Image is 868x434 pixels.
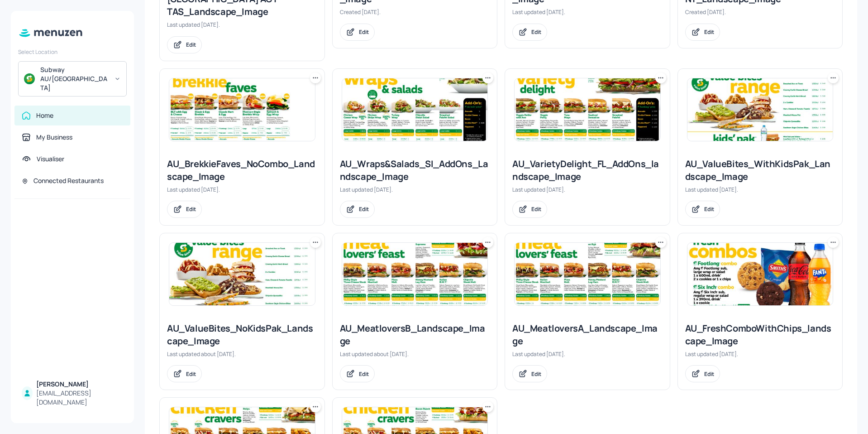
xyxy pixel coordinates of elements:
[186,370,196,378] div: Edit
[512,8,663,16] div: Last updated [DATE].
[512,158,663,183] div: AU_VarietyDelight_FL_AddOns_landscape_Image
[342,78,488,141] img: 2025-08-15-1755223078804ob7lhrlwcvm.jpeg
[36,380,123,389] div: [PERSON_NAME]
[359,205,369,213] div: Edit
[685,8,835,16] div: Created [DATE].
[24,73,35,84] img: avatar
[512,350,663,358] div: Last updated [DATE].
[512,322,663,347] div: AU_MeatloversA_Landscape_Image
[342,243,488,305] img: 2025-07-23-175324237409516zqxu63qyy.jpeg
[531,370,541,378] div: Edit
[687,243,833,305] img: 2025-08-20-1755656004909owru64kg86.jpeg
[685,186,835,193] div: Last updated [DATE].
[167,21,317,29] div: Last updated [DATE].
[36,389,123,407] div: [EMAIL_ADDRESS][DOMAIN_NAME]
[36,111,53,120] div: Home
[18,48,127,56] div: Select Location
[167,158,317,183] div: AU_BrekkieFaves_NoCombo_Landscape_Image
[169,78,315,141] img: 2025-08-15-17552292449181q1jp8lk993.jpeg
[685,322,835,347] div: AU_FreshComboWithChips_landscape_Image
[186,41,196,48] div: Edit
[167,322,317,347] div: AU_ValueBites_NoKidsPak_Landscape_Image
[359,28,369,36] div: Edit
[531,205,541,213] div: Edit
[340,8,490,16] div: Created [DATE].
[36,133,72,142] div: My Business
[512,186,663,193] div: Last updated [DATE].
[685,350,835,358] div: Last updated [DATE].
[704,370,714,378] div: Edit
[531,28,541,36] div: Edit
[340,186,490,193] div: Last updated [DATE].
[340,158,490,183] div: AU_Wraps&Salads_SI_AddOns_Landscape_Image
[340,350,490,358] div: Last updated about [DATE].
[685,158,835,183] div: AU_ValueBites_WithKidsPak_Landscape_Image
[704,205,714,213] div: Edit
[167,186,317,193] div: Last updated [DATE].
[687,78,833,141] img: 2025-08-20-17556562847944t9w4eddzun.jpeg
[40,65,109,92] div: Subway AU/[GEOGRAPHIC_DATA]
[340,322,490,347] div: AU_MeatloversB_Landscape_Image
[167,350,317,358] div: Last updated about [DATE].
[169,243,315,305] img: 2025-07-18-1752804023273ml7j25a84p.jpeg
[359,370,369,378] div: Edit
[704,28,714,36] div: Edit
[33,176,104,185] div: Connected Restaurants
[515,78,660,141] img: 2025-08-11-1754887968165ca1pba2wcps.jpeg
[515,243,660,305] img: 2025-08-14-1755131139218ru650ej5khk.jpeg
[186,205,196,213] div: Edit
[37,154,64,164] div: Visualiser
